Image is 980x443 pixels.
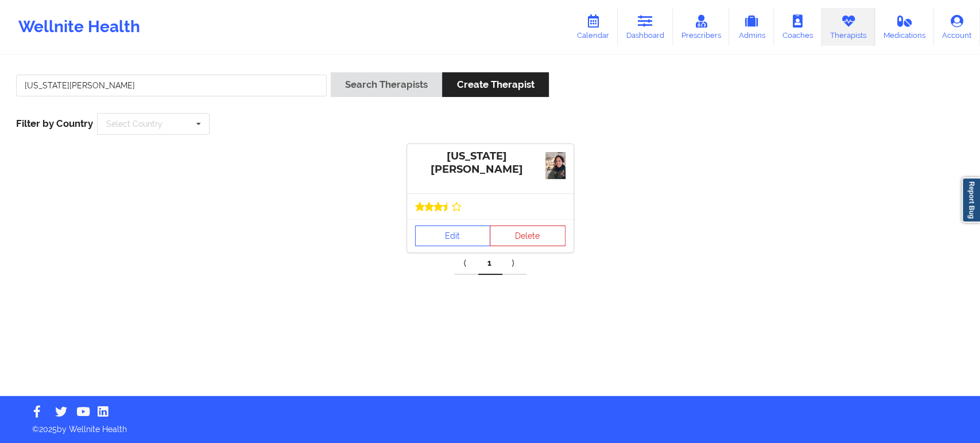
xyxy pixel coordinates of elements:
[415,226,491,246] a: Edit
[106,120,162,128] div: Select Country
[545,152,565,179] img: 8ee2238d-55dd-4aed-8048-46cf9e1669b3_a3200664-f9de-4cac-8588-c85194dc1b6cIMG_20231213_142638263_H...
[454,252,478,275] a: Previous item
[16,118,93,129] span: Filter by Country
[962,177,980,223] a: Report Bug
[774,8,822,46] a: Coaches
[490,226,565,246] button: Delete
[933,8,980,46] a: Account
[822,8,875,46] a: Therapists
[478,252,502,275] a: 1
[568,8,618,46] a: Calendar
[618,8,673,46] a: Dashboard
[502,252,526,275] a: Next item
[16,75,327,96] input: Search Keywords
[415,150,565,176] div: [US_STATE][PERSON_NAME]
[331,72,442,97] button: Search Therapists
[875,8,934,46] a: Medications
[454,252,526,275] div: Pagination Navigation
[442,72,548,97] button: Create Therapist
[673,8,730,46] a: Prescribers
[729,8,774,46] a: Admins
[24,415,956,435] p: © 2025 by Wellnite Health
